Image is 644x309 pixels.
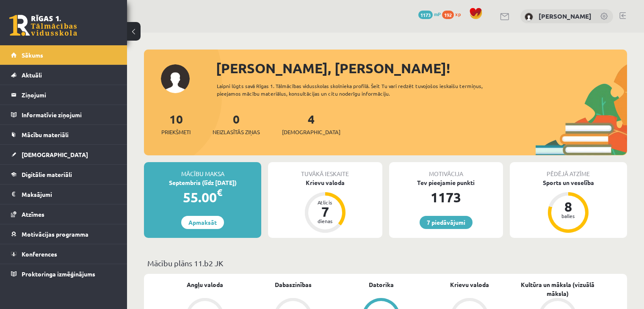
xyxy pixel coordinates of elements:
span: xp [455,11,461,17]
a: [DEMOGRAPHIC_DATA] [11,145,116,164]
a: Atzīmes [11,204,116,224]
span: Konferences [22,250,57,258]
div: Krievu valoda [268,178,382,187]
div: Septembris (līdz [DATE]) [144,178,261,187]
div: 8 [556,200,581,213]
span: 1173 [418,11,433,19]
div: Tev pieejamie punkti [389,178,503,187]
a: Proktoringa izmēģinājums [11,264,116,284]
legend: Maksājumi [22,185,116,204]
span: Sākums [22,51,43,59]
p: Mācību plāns 11.b2 JK [147,257,624,269]
legend: Informatīvie ziņojumi [22,105,116,124]
a: Konferences [11,244,116,264]
a: 0Neizlasītās ziņas [213,111,260,136]
span: Mācību materiāli [22,131,69,138]
a: Kultūra un māksla (vizuālā māksla) [514,280,602,298]
span: € [217,186,222,199]
div: Laipni lūgts savā Rīgas 1. Tālmācības vidusskolas skolnieka profilā. Šeit Tu vari redzēt tuvojošo... [217,82,507,97]
div: Sports un veselība [510,178,627,187]
a: Angļu valoda [187,280,223,289]
a: 7 piedāvājumi [420,216,473,229]
legend: Ziņojumi [22,85,116,105]
img: Marta Laķe [525,13,533,21]
a: Dabaszinības [275,280,312,289]
a: 10Priekšmeti [161,111,191,136]
a: Krievu valoda Atlicis 7 dienas [268,178,382,234]
div: balles [556,213,581,218]
a: Sākums [11,45,116,65]
a: Datorika [369,280,394,289]
span: Neizlasītās ziņas [213,128,260,136]
div: 7 [312,205,338,218]
span: [DEMOGRAPHIC_DATA] [282,128,340,136]
a: Informatīvie ziņojumi [11,105,116,124]
a: Krievu valoda [450,280,489,289]
a: 4[DEMOGRAPHIC_DATA] [282,111,340,136]
span: Proktoringa izmēģinājums [22,270,95,278]
span: [DEMOGRAPHIC_DATA] [22,151,88,158]
div: 55.00 [144,187,261,207]
a: Sports un veselība 8 balles [510,178,627,234]
a: Aktuāli [11,65,116,85]
span: mP [434,11,441,17]
div: 1173 [389,187,503,207]
div: Pēdējā atzīme [510,162,627,178]
span: Motivācijas programma [22,230,88,238]
div: dienas [312,218,338,223]
a: 1173 mP [418,11,441,17]
span: Priekšmeti [161,128,191,136]
a: Maksājumi [11,185,116,204]
span: Aktuāli [22,71,42,79]
span: Atzīmes [22,210,44,218]
div: [PERSON_NAME], [PERSON_NAME]! [216,58,627,78]
div: Mācību maksa [144,162,261,178]
span: 192 [442,11,454,19]
div: Tuvākā ieskaite [268,162,382,178]
a: [PERSON_NAME] [539,12,591,20]
a: Apmaksāt [181,216,224,229]
span: Digitālie materiāli [22,171,72,178]
div: Motivācija [389,162,503,178]
div: Atlicis [312,200,338,205]
a: Rīgas 1. Tālmācības vidusskola [9,15,77,36]
a: 192 xp [442,11,465,17]
a: Digitālie materiāli [11,165,116,184]
a: Motivācijas programma [11,224,116,244]
a: Mācību materiāli [11,125,116,144]
a: Ziņojumi [11,85,116,105]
